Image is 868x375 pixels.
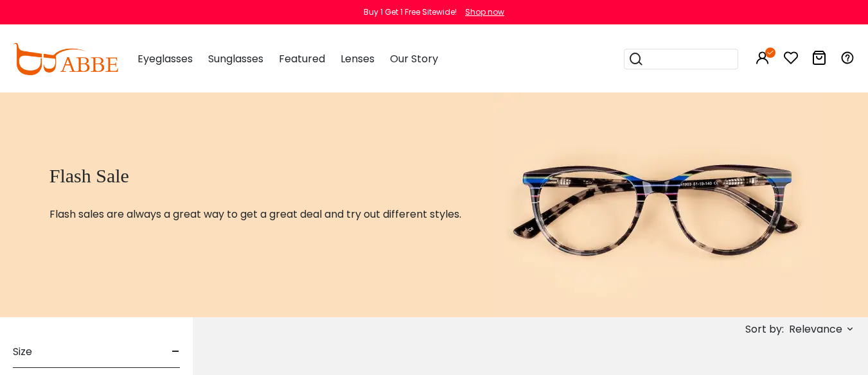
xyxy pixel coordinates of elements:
a: Shop now [459,6,504,17]
span: Relevance [789,318,842,341]
span: Size [13,336,32,367]
p: Flash sales are always a great way to get a great deal and try out different styles. [49,207,461,222]
span: Sunglasses [208,51,263,66]
h1: Flash Sale [49,164,461,187]
div: Shop now [465,6,504,18]
span: Lenses [341,51,375,66]
img: flash sale [493,92,820,317]
span: Sort by: [745,322,784,336]
span: Our Story [390,51,438,66]
span: Featured [279,51,325,66]
div: Buy 1 Get 1 Free Sitewide! [364,6,457,18]
span: Eyeglasses [137,51,193,66]
img: abbeglasses.com [13,43,118,75]
span: - [172,336,180,367]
